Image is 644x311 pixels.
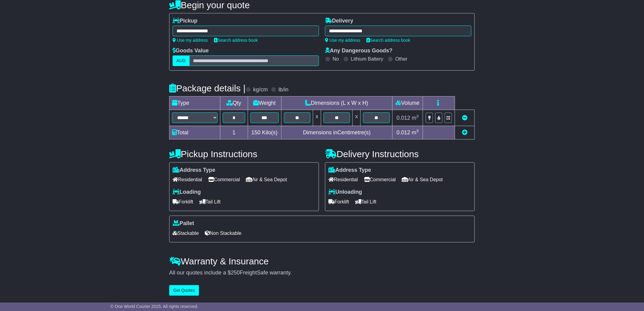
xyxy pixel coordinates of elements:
[173,175,202,184] span: Residential
[395,56,408,62] label: Other
[110,304,198,309] span: © One World Courier 2025. All rights reserved.
[397,129,410,136] span: 0.012
[325,149,475,159] h4: Delivery Instructions
[173,55,190,66] label: AUD
[246,175,287,184] span: Air & Sea Depot
[169,256,475,266] h4: Warranty & Insurance
[366,38,410,43] a: Search address book
[412,115,419,121] span: m
[251,129,261,136] span: 150
[208,175,240,184] span: Commercial
[278,87,289,93] label: lb/in
[173,197,193,207] span: Forklift
[169,270,475,276] div: All our quotes include a $ FreightSafe warranty.
[173,38,208,43] a: Use my address
[173,220,194,227] label: Pallet
[412,129,419,136] span: m
[328,197,349,207] span: Forklift
[351,56,383,62] label: Lithium Battery
[199,197,221,207] span: Tail Lift
[462,129,467,136] a: Add new item
[169,285,199,296] button: Get Quotes
[173,48,209,54] label: Goods Value
[169,83,246,93] h4: Package details |
[325,48,393,54] label: Any Dangerous Goods?
[328,175,358,184] span: Residential
[253,87,268,93] label: kg/cm
[313,110,321,126] td: x
[325,18,353,24] label: Delivery
[333,56,339,62] label: No
[173,189,201,196] label: Loading
[169,149,319,159] h4: Pickup Instructions
[231,270,240,276] span: 250
[325,38,360,43] a: Use my address
[355,197,376,207] span: Tail Lift
[328,189,362,196] label: Unloading
[173,18,198,24] label: Pickup
[281,126,392,139] td: Dimensions in Centimetre(s)
[416,114,419,118] sup: 3
[397,115,410,121] span: 0.012
[248,126,281,139] td: Kilo(s)
[220,126,248,139] td: 1
[170,126,220,139] td: Total
[248,97,281,110] td: Weight
[220,97,248,110] td: Qty
[402,175,443,184] span: Air & Sea Depot
[392,97,423,110] td: Volume
[416,129,419,133] sup: 3
[214,38,258,43] a: Search address book
[170,97,220,110] td: Type
[173,167,215,174] label: Address Type
[173,228,199,238] span: Stackable
[205,228,241,238] span: Non Stackable
[328,167,371,174] label: Address Type
[281,97,392,110] td: Dimensions (L x W x H)
[364,175,396,184] span: Commercial
[462,115,467,121] a: Remove this item
[353,110,361,126] td: x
